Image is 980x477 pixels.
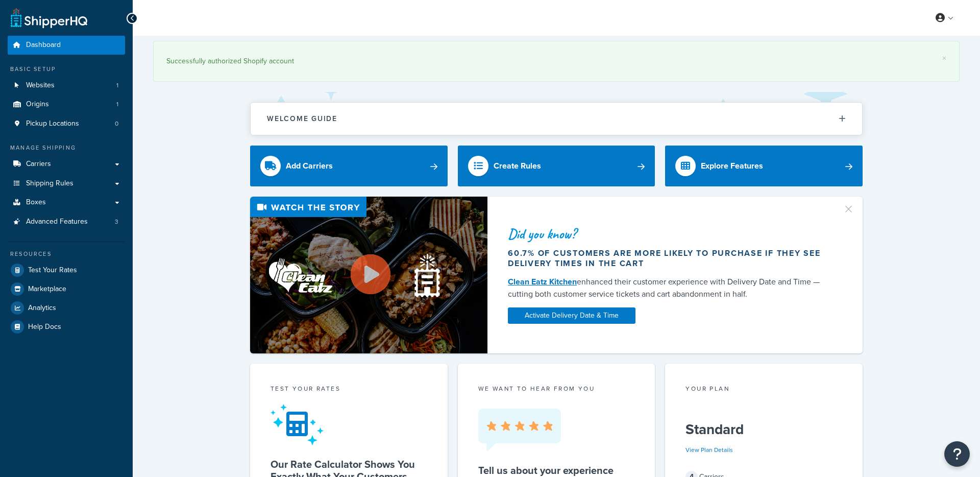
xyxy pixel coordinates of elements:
span: Carriers [26,160,51,169]
span: Test Your Rates [28,266,77,275]
li: Origins [8,95,125,114]
span: Pickup Locations [26,120,79,128]
a: Shipping Rules [8,174,125,193]
li: Pickup Locations [8,114,125,133]
div: Your Plan [685,384,842,396]
a: Create Rules [458,146,655,186]
button: Welcome Guide [251,103,862,135]
span: Shipping Rules [26,179,73,188]
img: Video thumbnail [250,197,487,353]
span: Origins [26,100,49,109]
div: Create Rules [494,159,541,173]
span: Help Docs [28,323,61,331]
a: Origins1 [8,95,125,114]
div: Basic Setup [8,65,125,74]
p: we want to hear from you [478,384,635,393]
li: Websites [8,76,125,95]
a: Add Carriers [250,146,448,186]
a: × [942,54,946,62]
h5: Standard [685,421,842,438]
a: Test Your Rates [8,261,125,279]
a: Pickup Locations0 [8,114,125,133]
a: Marketplace [8,280,125,298]
span: 1 [116,81,118,90]
div: Resources [8,250,125,258]
a: Boxes [8,193,125,212]
a: Analytics [8,299,125,317]
a: Carriers [8,155,125,174]
span: Websites [26,81,55,90]
div: 60.7% of customers are more likely to purchase if they see delivery times in the cart [508,248,830,269]
div: enhanced their customer experience with Delivery Date and Time — cutting both customer service ti... [508,276,830,300]
a: Clean Eatz Kitchen [508,276,577,288]
a: Websites1 [8,76,125,95]
a: View Plan Details [685,445,733,455]
div: Explore Features [701,159,763,173]
li: Advanced Features [8,212,125,231]
div: Did you know? [508,227,830,241]
span: 1 [116,100,118,109]
span: Dashboard [26,41,61,50]
div: Test your rates [271,384,427,396]
a: Help Docs [8,318,125,336]
span: Marketplace [28,285,66,294]
div: Successfully authorized Shopify account [166,54,946,68]
a: Explore Features [665,146,863,186]
div: Manage Shipping [8,144,125,152]
span: 0 [115,120,118,128]
a: Dashboard [8,36,125,55]
span: 3 [115,218,118,226]
span: Analytics [28,304,56,313]
div: Add Carriers [286,159,333,173]
a: Activate Delivery Date & Time [508,307,635,324]
button: Open Resource Center [944,441,970,467]
a: Advanced Features3 [8,212,125,231]
span: Boxes [26,198,46,207]
span: Advanced Features [26,218,88,226]
h2: Welcome Guide [267,115,337,123]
